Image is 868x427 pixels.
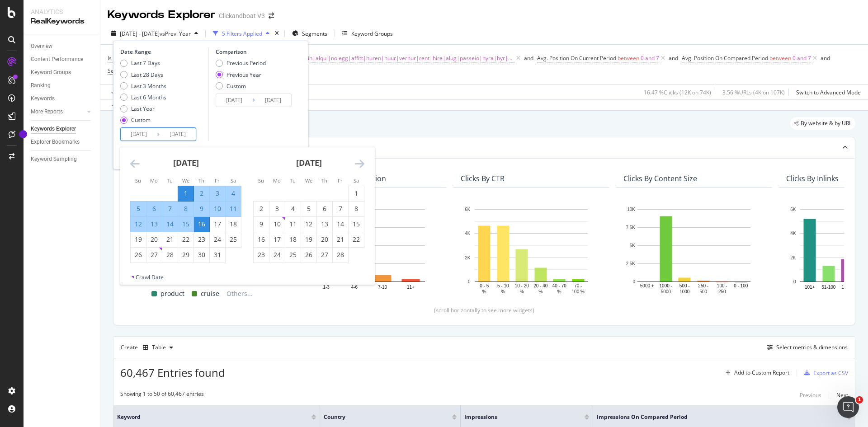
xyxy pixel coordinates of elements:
div: 22 [178,235,193,244]
div: Tooltip anchor [19,130,27,138]
div: 24 [210,235,225,244]
text: 500 - [679,283,690,288]
div: Keywords [31,94,55,103]
div: Next [836,391,848,399]
button: Previous [800,390,821,401]
text: 4-6 [351,285,358,290]
text: % [482,289,486,294]
a: Keyword Groups [31,68,94,77]
span: Avg. Position On Compared Period [682,54,768,62]
div: 20 [317,235,332,244]
div: 3.56 % URLs ( 4K on 107K ) [722,89,785,96]
button: and [524,54,533,62]
small: Su [258,177,264,184]
div: Last 7 Days [120,59,166,67]
button: Add to Custom Report [722,366,789,380]
span: product [160,288,184,299]
td: Selected. Wednesday, January 15, 2025 [178,216,194,232]
button: Select metrics & dimensions [764,342,848,353]
div: 19 [131,235,146,244]
td: Choose Friday, February 7, 2025 as your check-in date. It’s available. [333,201,349,216]
td: Choose Wednesday, January 22, 2025 as your check-in date. It’s available. [178,232,194,247]
div: Last 6 Months [131,94,166,101]
td: Choose Wednesday, February 26, 2025 as your check-in date. It’s available. [301,247,317,263]
div: 5 Filters Applied [222,30,262,38]
td: Choose Monday, February 3, 2025 as your check-in date. It’s available. [269,201,285,216]
div: 23 [194,235,209,244]
td: Choose Friday, February 21, 2025 as your check-in date. It’s available. [333,232,349,247]
div: Add to Custom Report [734,370,789,375]
div: 8 [349,204,364,213]
small: Sa [231,177,236,184]
td: Choose Sunday, January 19, 2025 as your check-in date. It’s available. [131,232,146,247]
td: Choose Sunday, January 26, 2025 as your check-in date. It’s available. [131,247,146,263]
text: 1000 [679,289,690,294]
strong: [DATE] [173,157,199,168]
div: Select metrics & dimensions [776,343,848,351]
div: 14 [162,220,178,229]
iframe: Intercom live chat [837,396,859,418]
div: 15 [349,220,364,229]
div: 22 [349,235,364,244]
div: 12 [131,220,146,229]
div: Previous Period [226,59,266,67]
td: Choose Friday, February 14, 2025 as your check-in date. It’s available. [333,216,349,232]
td: Choose Wednesday, February 5, 2025 as your check-in date. It’s available. [301,201,317,216]
text: 4K [790,231,796,236]
strong: [DATE] [296,157,322,168]
td: Selected. Monday, January 13, 2025 [146,216,162,232]
input: End Date [160,128,196,141]
text: 70 - [574,283,582,288]
text: 0 - 100 [734,283,748,288]
td: Choose Friday, February 28, 2025 as your check-in date. It’s available. [333,247,349,263]
div: Switch to Advanced Mode [796,89,861,96]
small: Mo [150,177,158,184]
div: Last 3 Months [131,82,166,90]
small: Su [135,177,141,184]
button: 5 Filters Applied [209,26,273,41]
span: Search Type [108,67,139,75]
div: 3 [210,189,225,198]
div: 17 [210,220,225,229]
div: 7 [333,204,348,213]
text: % [538,289,542,294]
input: Start Date [121,128,157,141]
div: Last 7 Days [131,59,160,67]
span: Country [324,413,439,421]
div: Custom [120,116,166,124]
div: 28 [333,250,348,259]
td: Choose Sunday, February 2, 2025 as your check-in date. It’s available. [254,201,269,216]
div: 4 [285,204,301,213]
span: 60,467 Entries found [120,365,225,380]
input: End Date [255,94,291,107]
span: Segments [302,30,327,38]
td: Selected. Tuesday, January 14, 2025 [162,216,178,232]
td: Choose Sunday, February 23, 2025 as your check-in date. It’s available. [254,247,269,263]
td: Choose Saturday, February 1, 2025 as your check-in date. It’s available. [349,186,364,201]
div: More Reports [31,107,63,117]
div: Create [121,340,177,355]
div: 18 [285,235,301,244]
div: Clicks By Inlinks [786,174,839,183]
td: Choose Saturday, January 18, 2025 as your check-in date. It’s available. [226,216,241,232]
span: location|louer|miete|leihen|charter|verleih|alqui|nolegg|affitt|huren|huur|verhur|rent|hire|alug|... [198,52,514,65]
td: Choose Tuesday, February 11, 2025 as your check-in date. It’s available. [285,216,301,232]
small: We [305,177,312,184]
td: Choose Thursday, January 23, 2025 as your check-in date. It’s available. [194,232,210,247]
div: Move forward to switch to the next month. [355,158,364,169]
div: Analytics [31,7,93,16]
a: More Reports [31,107,85,117]
td: Selected. Saturday, January 11, 2025 [226,201,241,216]
div: Ranking [31,81,51,90]
div: 16.47 % Clicks ( 12K on 74K ) [644,89,711,96]
a: Ranking [31,81,94,90]
span: 0 and 7 [793,52,811,65]
div: (scroll horizontally to see more widgets) [124,306,844,314]
small: Th [321,177,327,184]
button: Switch to Advanced Mode [793,85,861,99]
div: 25 [226,235,241,244]
span: Avg. Position On Current Period [537,54,616,62]
text: 16-50 [841,285,853,290]
text: 0 [632,279,635,284]
div: 13 [146,220,162,229]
